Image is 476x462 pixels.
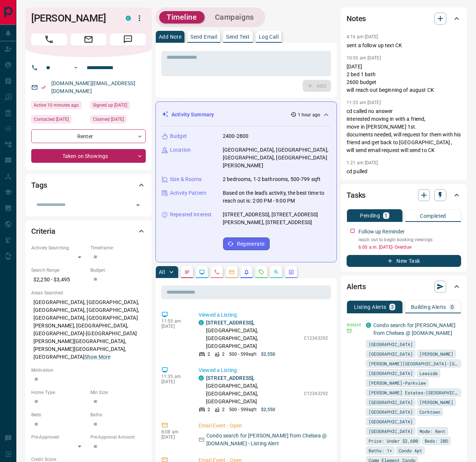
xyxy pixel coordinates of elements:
p: 6:00 a.m. [DATE] - Overdue [358,244,461,251]
a: [STREET_ADDRESS] [206,375,253,381]
span: Message [110,33,146,45]
p: , [GEOGRAPHIC_DATA], [GEOGRAPHIC_DATA], [GEOGRAPHIC_DATA] [206,319,300,350]
span: Corktown [419,408,440,416]
span: [PERSON_NAME] [419,398,453,406]
span: Baths: 1+ [369,447,392,454]
span: [GEOGRAPHIC_DATA] [369,408,413,416]
p: Budget: [90,267,146,274]
p: Add Note [159,34,181,39]
p: 1 [385,213,387,218]
div: Criteria [31,222,146,240]
div: condos.ca [199,375,204,381]
p: 11:25 am [DATE] [347,100,381,105]
p: Budget [170,132,187,140]
p: Motivation: [31,367,146,374]
button: Open [71,63,80,72]
span: Contacted [DATE] [34,116,69,123]
div: condos.ca [199,320,204,325]
p: 4:16 pm [DATE] [347,34,378,39]
h1: [PERSON_NAME] [31,12,115,24]
button: New Task [347,255,461,267]
span: Call [31,33,67,45]
span: Mode: Rent [419,427,446,435]
p: 3 [391,304,394,310]
span: [GEOGRAPHIC_DATA] [369,340,413,348]
span: [PERSON_NAME][GEOGRAPHIC_DATA]-[GEOGRAPHIC_DATA] [369,360,459,367]
p: 8:08 am [161,429,187,434]
p: Building Alerts [411,304,446,310]
p: 2 [208,351,210,358]
p: cd called no answer interested moving in with a friend, move in [PERSON_NAME] 1st. documents need... [347,107,461,154]
span: Leaside [419,369,438,377]
p: C12343292 [304,390,328,397]
p: Timeframe: [90,245,146,251]
a: Condo search for [PERSON_NAME] from Chelsea @ [DOMAIN_NAME] [373,322,456,336]
p: Pending [360,213,380,218]
p: Activity Summary [171,111,214,119]
p: $2,550 [261,406,276,413]
p: Completed [420,213,446,219]
div: Wed Jul 09 2025 [90,115,146,126]
p: C12343292 [304,335,328,342]
p: Follow up Reminder [358,228,405,236]
p: [GEOGRAPHIC_DATA], [GEOGRAPHIC_DATA], [GEOGRAPHIC_DATA], [GEOGRAPHIC_DATA][PERSON_NAME] [223,146,331,169]
div: Wed Jul 09 2025 [90,101,146,112]
p: $2,550 [261,351,276,358]
p: Pre-Approved: [31,434,87,440]
p: 500 - 599 sqft [229,351,256,358]
span: Condo Apt [399,447,422,454]
svg: Lead Browsing Activity [199,269,205,275]
span: [GEOGRAPHIC_DATA] [369,427,413,435]
p: [STREET_ADDRESS], [STREET_ADDRESS][PERSON_NAME], [STREET_ADDRESS] [223,211,331,226]
p: Baths: [90,411,146,418]
p: Listing Alerts [354,304,386,310]
svg: Email Verified [41,85,46,90]
div: Taken on Showings [31,149,146,163]
h2: Notes [347,13,366,25]
p: [GEOGRAPHIC_DATA], [GEOGRAPHIC_DATA], [GEOGRAPHIC_DATA], [GEOGRAPHIC_DATA], [GEOGRAPHIC_DATA], [G... [31,296,146,363]
h2: Tags [31,179,47,191]
span: Claimed [DATE] [93,116,124,123]
p: sent a follow up text CK [347,42,461,49]
div: Activity Summary1 hour ago [162,108,331,122]
p: 2 [222,406,225,413]
p: 500 - 599 sqft [229,406,256,413]
div: Renter [31,129,146,143]
button: Regenerate [223,238,270,250]
p: Send Email [190,34,217,39]
p: Viewed a Listing [199,311,328,319]
p: 2 [222,351,225,358]
p: 2 [208,406,210,413]
div: Wed Jul 09 2025 [31,115,87,126]
div: Tags [31,176,146,194]
p: Based on the lead's activity, the best time to reach out is: 2:00 PM - 9:00 PM [223,189,331,205]
p: Email Event - Open [199,422,328,430]
span: [GEOGRAPHIC_DATA] [369,418,413,425]
a: [STREET_ADDRESS] [206,320,253,326]
svg: Emails [229,269,235,275]
svg: Requests [258,269,264,275]
p: 1:21 am [DATE] [347,160,378,165]
div: condos.ca [366,323,371,328]
span: [PERSON_NAME]-Parkview [369,379,426,387]
svg: Opportunities [273,269,279,275]
svg: Email [347,328,352,333]
p: Size & Rooms [170,175,202,183]
h2: Criteria [31,225,55,237]
button: Show More [84,353,110,361]
span: [PERSON_NAME] [419,350,453,358]
p: [DATE] 2 bed 1 bath 2600 budget will reach out beginning of august CK [347,63,461,94]
p: 2400-2800 [223,132,248,140]
span: Price: Under $2,600 [369,437,418,445]
button: Campaigns [208,11,261,23]
p: 11:55 am [161,319,187,324]
p: Location [170,146,191,154]
span: Email [71,33,106,45]
button: Open [133,200,143,210]
button: Timeline [159,11,205,23]
div: Alerts [347,278,461,295]
p: reach out to begin booking viewings [358,236,461,243]
p: All [159,269,165,275]
p: 1 hour ago [298,112,320,118]
svg: Notes [184,269,190,275]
